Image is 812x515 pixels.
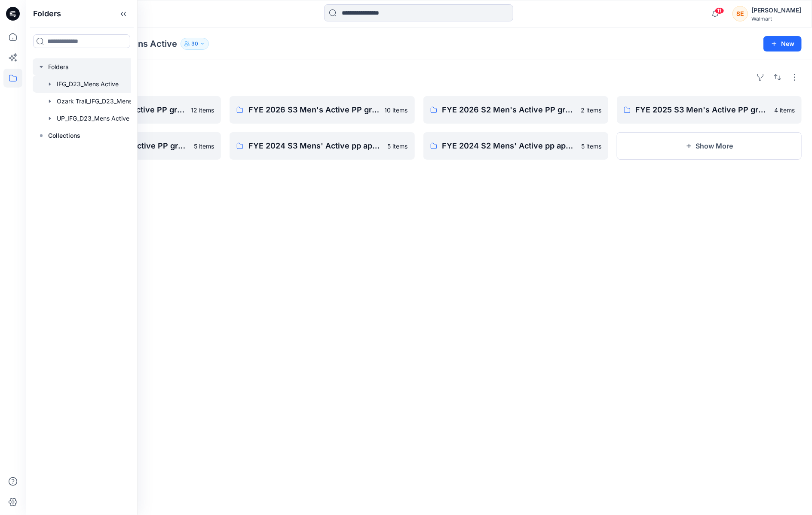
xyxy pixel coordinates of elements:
p: 5 items [581,142,601,151]
a: FYE 2026 S3 Men's Active PP grade verification10 items [230,96,414,124]
p: 2 items [581,106,601,115]
p: 10 items [385,106,408,115]
p: 5 items [194,142,214,151]
a: FYE 2024 S2 Mens' Active pp approval - IFG5 items [423,132,608,160]
div: SE [732,6,748,21]
a: FYE 2026 S2 Men's Active PP grade verification2 items [423,96,608,124]
button: Show More [617,132,802,160]
p: FYE 2024 S2 Mens' Active pp approval - IFG [442,140,576,152]
div: [PERSON_NAME] [751,5,801,15]
button: New [763,36,802,51]
button: 30 [181,38,209,50]
p: FYE 2025 S3 Men's Active PP grade verification [636,104,769,116]
p: Collections [48,130,80,141]
p: FYE 2024 S3 Mens' Active pp approval - IFG [248,140,382,152]
span: 11 [715,7,724,14]
p: 30 [191,39,198,48]
p: FYE 2026 S2 Men's Active PP grade verification [442,104,576,116]
p: 5 items [388,142,408,151]
p: 12 items [191,106,214,115]
p: FYE 2026 S3 Men's Active PP grade verification [248,104,379,116]
div: Walmart [751,15,801,22]
a: FYE 2025 S3 Men's Active PP grade verification4 items [617,96,802,124]
a: FYE 2024 S3 Mens' Active pp approval - IFG5 items [230,132,414,160]
p: 4 items [774,106,795,115]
